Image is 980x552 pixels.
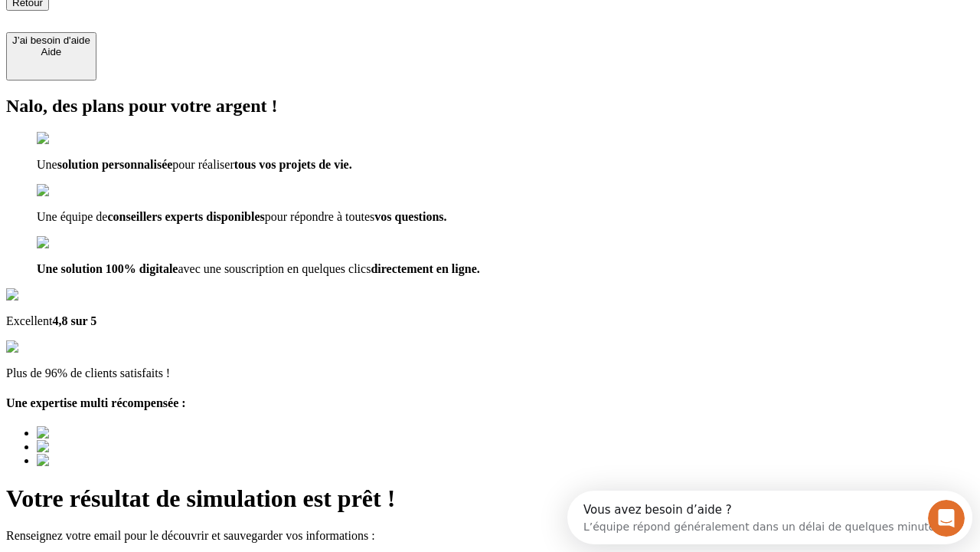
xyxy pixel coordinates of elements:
img: checkmark [37,236,103,250]
span: directement en ligne. [371,262,479,275]
span: Excellent [6,314,52,327]
h1: Votre résultat de simulation est prêt ! [6,485,974,513]
span: Une solution 100% digitale [37,262,178,275]
span: avec une souscription en quelques clics [178,262,371,275]
div: L’équipe répond généralement dans un délai de quelques minutes. [16,25,377,41]
h4: Une expertise multi récompensée : [6,396,974,410]
span: Une [37,158,57,171]
span: solution personnalisée [57,158,173,171]
div: Ouvrir le Messenger Intercom [6,6,422,48]
img: Best savings advice award [37,426,178,440]
img: Google Review [6,288,95,302]
h2: Nalo, des plans pour votre argent ! [6,96,974,117]
div: Aide [12,46,90,58]
span: 4,8 sur 5 [52,314,96,327]
button: J’ai besoin d'aideAide [6,32,96,80]
span: pour réaliser [172,158,234,171]
img: Best savings advice award [37,440,178,454]
img: checkmark [37,132,103,146]
span: Une équipe de [37,210,107,223]
div: J’ai besoin d'aide [12,34,90,46]
span: tous vos projets de vie. [234,158,352,171]
img: reviews stars [6,340,82,354]
span: pour répondre à toutes [265,210,375,223]
iframe: Intercom live chat discovery launcher [567,491,972,544]
p: Renseignez votre email pour le découvrir et sauvegarder vos informations : [6,529,974,543]
iframe: Intercom live chat [928,500,965,537]
p: Plus de 96% de clients satisfaits ! [6,366,974,380]
span: conseillers experts disponibles [107,210,264,223]
img: Best savings advice award [37,454,178,468]
span: vos questions. [374,210,446,223]
div: Vous avez besoin d’aide ? [16,13,377,25]
img: checkmark [37,184,103,198]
